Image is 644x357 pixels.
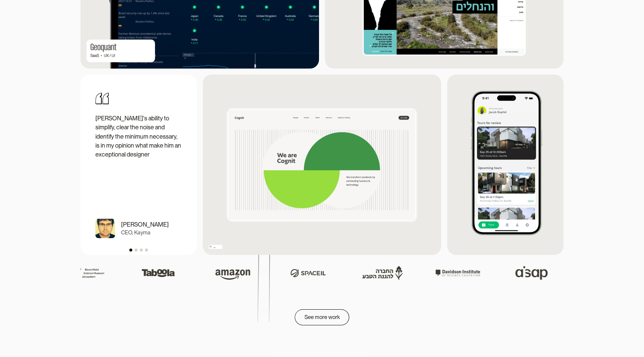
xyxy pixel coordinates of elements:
[304,313,340,322] div: See more work
[91,53,99,59] div: SaaS
[59,265,108,281] img: science museum logo
[95,219,115,238] img: Oran huberman
[104,53,115,59] div: UX / UI
[135,249,138,252] div: Show slide 2 of 4
[91,44,117,53] h1: Geoquant
[140,249,143,252] div: Show slide 3 of 4
[359,264,407,282] img: SPNI logo
[447,75,563,255] img: showdigs app screenshot
[121,220,169,229] p: [PERSON_NAME]
[213,247,215,249] div: Branding
[80,75,197,255] div: carousel
[95,114,181,159] p: [PERSON_NAME]'s ability to simplify, clear the noise and identify the minimum necessary, is in my...
[209,246,212,247] h1: Cognit
[284,264,332,282] img: space IL logo
[209,261,258,285] img: Amazon logo
[134,261,183,285] img: taboola logo
[80,75,197,255] div: 1 of 4
[129,249,132,252] div: Show slide 1 of 4
[209,247,212,249] div: Website
[508,259,557,288] img: aisap logo
[203,75,441,255] a: CognitWebsiteBranding
[121,229,151,237] p: CEO, Kayma
[434,266,482,280] img: davidson institute logo
[145,249,148,252] div: Show slide 4 of 4
[295,309,349,325] a: See more work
